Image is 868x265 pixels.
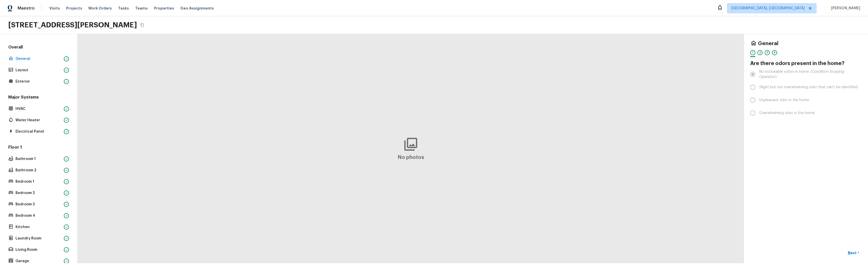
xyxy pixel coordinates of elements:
p: Laundry Room [16,236,62,241]
p: Bathroom 2 [16,168,62,173]
p: Exterior [16,79,62,84]
span: Geo Assignments [180,6,214,11]
p: Bedroom 4 [16,213,62,218]
p: Electrical Panel [16,129,62,134]
span: No noticeable odors in home. (Condition Scoping Operator) [759,69,858,79]
div: 3 [765,50,770,55]
p: Layout [16,68,62,73]
p: HVAC [16,106,62,111]
div: 4 [772,50,777,55]
span: Overwhelming odor in the home [759,110,815,116]
h5: Floor 1 [7,144,70,151]
p: General [16,56,62,61]
span: Slight but not overwhelming odor that can't be identified [759,85,858,90]
span: Teams [135,6,148,11]
p: Bedroom 2 [16,190,62,196]
span: Maestro [18,6,35,11]
p: Kitchen [16,224,62,230]
h2: [STREET_ADDRESS][PERSON_NAME] [8,20,137,30]
div: 1 [750,50,755,55]
span: Tasks [118,6,129,10]
div: 2 [757,50,763,55]
p: Bathroom 1 [16,156,62,162]
h4: Are there odors present in the home? [750,60,862,67]
p: Garage [16,259,62,264]
h4: No photos [398,154,424,161]
h4: General [758,40,778,47]
span: Projects [66,6,82,11]
p: Next [848,250,858,255]
span: Visits [49,6,60,11]
button: Copy Address [139,22,146,28]
p: Living Room [16,247,62,252]
span: Unpleasant odor in the home [759,98,809,103]
span: [GEOGRAPHIC_DATA], [GEOGRAPHIC_DATA] [731,6,805,11]
p: Bedroom 1 [16,179,62,184]
span: Properties [154,6,174,11]
p: Water Heater [16,118,62,123]
span: Work Orders [88,6,112,11]
p: Bedroom 3 [16,202,62,207]
span: [PERSON_NAME] [829,6,860,11]
h5: Overall [7,44,70,51]
h5: Major Systems [7,94,70,101]
button: Next> [845,248,862,257]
